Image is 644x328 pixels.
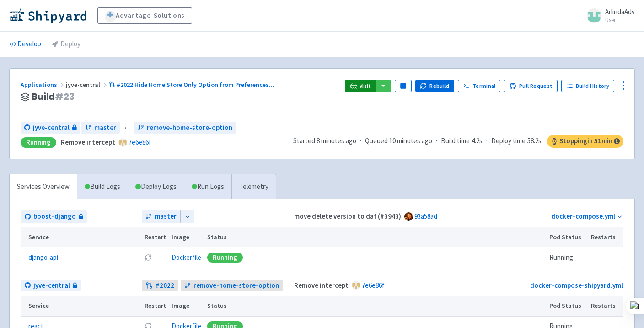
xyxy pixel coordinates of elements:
[94,123,116,133] span: master
[21,137,56,148] div: Running
[547,296,588,316] th: Pod Status
[33,280,70,291] span: jyve-central
[581,8,635,23] a: ArlindaAdv User
[504,80,558,92] a: Pull Request
[389,136,432,145] time: 10 minutes ago
[588,227,623,247] th: Restarts
[129,138,151,146] a: 7e6e86f
[441,136,470,146] span: Build time
[207,253,243,263] div: Running
[21,81,66,89] a: Applications
[52,32,80,57] a: Deploy
[142,280,178,292] a: #2022
[527,136,542,146] span: 58.2s
[294,212,401,220] strong: move delete version to daf (#3943)
[360,82,371,90] span: Visit
[204,296,547,316] th: Status
[147,123,232,133] span: remove-home-store-option
[395,80,411,92] button: Pause
[362,281,385,290] a: 7e6e86f
[169,227,204,247] th: Image
[204,227,547,247] th: Status
[345,80,376,92] a: Visit
[181,280,283,292] a: remove-home-store-option
[458,80,500,92] a: Terminal
[9,8,86,23] img: Shipyard logo
[605,17,635,23] small: User
[21,296,141,316] th: Service
[193,280,279,291] span: remove-home-store-option
[551,212,615,220] a: docker-compose.yml
[547,247,588,268] td: Running
[530,281,623,290] a: docker-compose-shipyard.yml
[172,253,201,262] a: Dockerfile
[414,212,437,220] a: 93a58ad
[77,174,128,199] a: Build Logs
[231,174,276,199] a: Telemetry
[10,174,77,199] a: Services Overview
[317,136,356,145] time: 8 minutes ago
[81,122,120,134] a: master
[293,135,623,148] div: · · ·
[294,281,349,290] strong: Remove intercept
[21,122,80,134] a: jyve-central
[21,210,87,223] a: boost-django
[156,280,174,291] strong: # 2022
[141,227,169,247] th: Restart
[33,123,70,133] span: jyve-central
[588,296,623,316] th: Restarts
[21,227,141,247] th: Service
[32,91,75,102] span: Build
[365,136,432,145] span: Queued
[123,123,130,133] span: ←
[128,174,184,199] a: Deploy Logs
[9,32,41,57] a: Develop
[472,136,483,146] span: 4.2s
[117,81,274,89] span: #2022 Hide Home Store Only Option from Preferences ...
[55,90,75,103] span: # 23
[33,211,76,222] span: boost-django
[61,138,115,146] strong: Remove intercept
[141,296,169,316] th: Restart
[547,227,588,247] th: Pod Status
[415,80,455,92] button: Rebuild
[184,174,231,199] a: Run Logs
[547,135,623,148] span: Stopping in 51 min
[155,211,177,222] span: master
[491,136,526,146] span: Deploy time
[109,81,276,89] a: #2022 Hide Home Store Only Option from Preferences...
[66,81,109,89] span: jyve-central
[605,7,635,16] span: ArlindaAdv
[561,80,614,92] a: Build History
[134,122,236,134] a: remove-home-store-option
[145,254,152,261] button: Restart pod
[142,210,180,223] a: master
[293,136,356,145] span: Started
[97,7,192,24] a: Advantage-Solutions
[28,253,58,263] a: django-api
[21,280,81,292] a: jyve-central
[169,296,204,316] th: Image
